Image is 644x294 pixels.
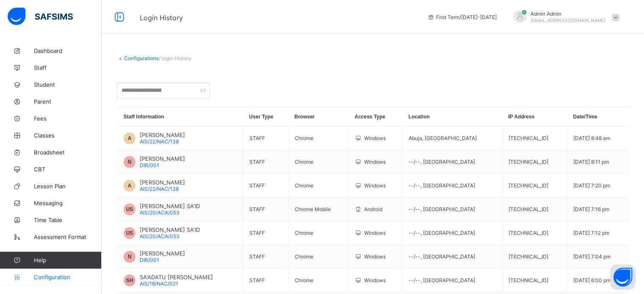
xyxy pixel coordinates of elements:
span: --/-- , [GEOGRAPHIC_DATA] [409,253,475,260]
button: Open asap [610,264,636,290]
span: [TECHNICAL_ID] [509,277,548,283]
span: US [126,206,133,212]
span: [DATE] 7:12 pm [573,230,609,236]
span: [DATE] 6:00 pm [573,277,611,283]
span: Chrome [295,277,313,283]
span: Chrome [295,230,313,236]
span: / login History [159,55,191,61]
span: Windows [364,230,386,236]
span: Login History [140,14,183,22]
span: [TECHNICAL_ID] [509,230,548,236]
span: Windows [364,253,386,260]
span: [DATE] 8:11 pm [573,159,609,165]
span: [TECHNICAL_ID] [509,182,548,189]
span: US [126,230,133,236]
span: Assessment Format [34,234,102,240]
span: Messaging [34,200,102,206]
span: DIR/001 [140,257,159,263]
span: [PERSON_NAME] [140,250,185,257]
span: SA'ADATU [PERSON_NAME] [140,274,213,280]
th: Staff Information [117,107,243,126]
span: [PERSON_NAME] [140,179,185,186]
span: AIS/20/ACA/053 [140,233,180,239]
span: --/-- , [GEOGRAPHIC_DATA] [409,182,475,189]
span: STAFF [249,182,265,189]
span: Admin Admin [531,11,605,17]
span: Time Table [34,217,102,223]
span: [DATE] 7:20 pm [573,182,610,189]
span: [PERSON_NAME] [140,155,185,162]
span: [DATE] 7:16 pm [573,206,609,212]
span: --/-- , [GEOGRAPHIC_DATA] [409,277,475,283]
span: Lesson Plan [34,183,102,190]
span: Broadsheet [34,149,102,156]
img: safsims [8,8,73,25]
span: --/-- , [GEOGRAPHIC_DATA] [409,230,475,236]
span: STAFF [249,159,265,165]
span: DIR/001 [140,162,159,168]
th: Access Type [348,107,402,126]
span: [DATE] 8:48 am [573,135,610,141]
span: [TECHNICAL_ID] [509,206,548,212]
span: A [128,135,132,141]
th: User Type [243,107,288,126]
span: Parent [34,98,102,105]
span: Fees [34,115,102,122]
th: Location [402,107,502,126]
div: AdminAdmin [505,10,624,24]
span: Windows [364,182,386,189]
span: N [128,254,132,260]
span: Chrome [295,159,313,165]
span: Windows [364,135,386,141]
span: --/-- , [GEOGRAPHIC_DATA] [409,206,475,212]
th: Date/Time [567,107,629,126]
span: STAFF [249,206,265,212]
span: Student [34,81,102,88]
span: session/term information [428,14,497,20]
span: AIS/22/NAC/138 [140,186,179,192]
span: Help [34,257,101,264]
span: [PERSON_NAME] [140,132,185,138]
span: [PERSON_NAME] SA'ID [140,226,200,233]
span: STAFF [249,135,265,141]
span: [DATE] 7:04 pm [573,253,611,260]
span: Chrome [295,135,313,141]
span: Abuja , [GEOGRAPHIC_DATA] [409,135,477,141]
span: SH [126,278,133,283]
span: CBT [34,166,102,173]
span: AIS/20/ACA/053 [140,209,180,216]
span: --/-- , [GEOGRAPHIC_DATA] [409,159,475,165]
th: Browser [288,107,348,126]
span: [TECHNICAL_ID] [509,159,548,165]
span: Windows [364,277,386,283]
a: Configurations [124,55,159,61]
th: IP Address [502,107,567,126]
span: Chrome [295,182,313,189]
span: [TECHNICAL_ID] [509,135,548,141]
span: Classes [34,132,102,139]
span: Staff [34,64,102,71]
span: A [128,183,132,189]
span: Chrome [295,253,313,260]
span: STAFF [249,277,265,283]
span: Android [364,206,382,212]
span: STAFF [249,253,265,260]
span: [EMAIL_ADDRESS][DOMAIN_NAME] [531,18,605,23]
span: AIS/22/NAC/138 [140,138,179,145]
span: Windows [364,159,386,165]
span: [PERSON_NAME] SA'ID [140,203,200,209]
span: AIS/18/NAC/021 [140,280,178,287]
span: [TECHNICAL_ID] [509,253,548,260]
span: STAFF [249,230,265,236]
span: Configuration [34,274,101,280]
span: Dashboard [34,47,102,54]
span: Chrome Mobile [295,206,331,212]
span: N [128,159,132,165]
